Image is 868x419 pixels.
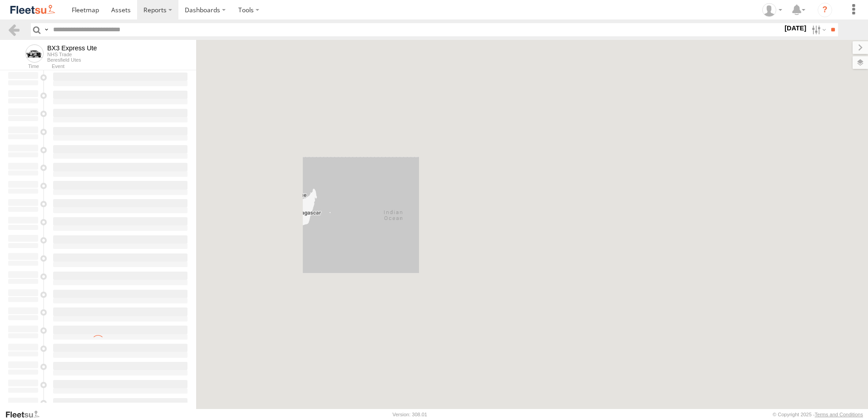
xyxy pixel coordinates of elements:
div: Beresfield Utes [47,57,97,63]
label: [DATE] [783,23,808,33]
a: Terms and Conditions [815,412,863,417]
div: NHS Trade [47,52,97,57]
img: fleetsu-logo-horizontal.svg [9,4,56,16]
label: Search Filter Options [808,23,828,36]
div: © Copyright 2025 - [773,412,863,417]
div: Version: 308.01 [393,412,427,417]
div: Kelley Adamson [759,3,785,17]
a: Visit our Website [5,410,47,419]
div: BX3 Express Ute - View Asset History [47,44,97,52]
label: Search Query [43,23,50,36]
i: ? [818,3,832,17]
div: Time [7,64,39,69]
div: Event [52,64,196,69]
a: Back to previous Page [7,23,20,36]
